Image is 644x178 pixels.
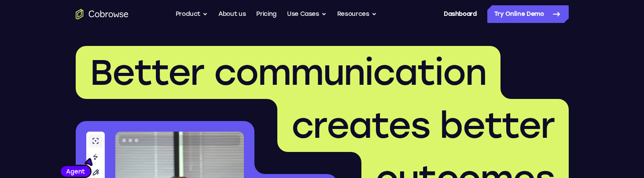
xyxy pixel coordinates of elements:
span: creates better [291,104,555,147]
span: Better communication [90,51,486,94]
a: Try Online Demo [487,5,569,23]
button: Resources [337,5,377,23]
button: Product [176,5,208,23]
button: Use Cases [287,5,327,23]
a: About us [218,5,246,23]
a: Dashboard [444,5,477,23]
a: Go to the home page [76,9,129,19]
a: Pricing [256,5,276,23]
